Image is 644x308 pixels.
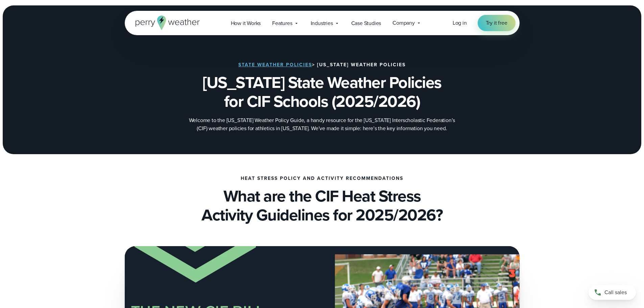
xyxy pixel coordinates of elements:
span: How it Works [231,19,261,27]
h2: What are the CIF Heat Stress Activity Guidelines for 2025/2026? [125,187,520,224]
a: State Weather Policies [238,61,312,68]
span: Features [272,19,292,27]
a: Try it free [478,15,516,31]
span: Log in [453,19,467,27]
span: Call sales [604,288,627,297]
span: Industries [311,19,333,27]
a: Case Studies [345,16,387,30]
h1: [US_STATE] State Weather Policies for CIF Schools (2025/2026) [159,73,486,111]
span: Try it free [486,19,507,27]
h4: Heat Stress Policy and Activity Recommendations [241,176,403,181]
span: Case Studies [351,19,381,27]
a: Log in [453,19,467,27]
a: How it Works [225,16,267,30]
span: Company [392,19,415,27]
p: Welcome to the [US_STATE] Weather Policy Guide, a handy resource for the [US_STATE] Interscholast... [187,116,457,133]
h2: > [US_STATE] Weather Policies [238,62,406,68]
a: Call sales [589,285,636,300]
